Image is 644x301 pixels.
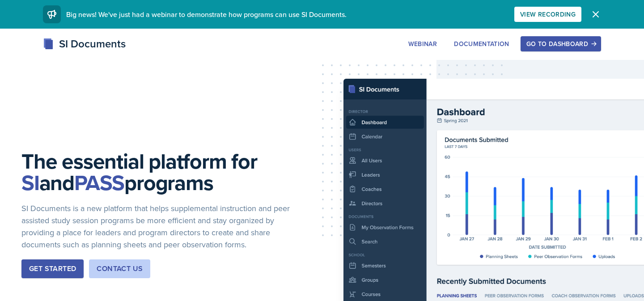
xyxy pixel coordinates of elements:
[402,36,443,51] button: Webinar
[29,263,76,274] div: Get Started
[66,9,347,19] span: Big news! We've just had a webinar to demonstrate how programs can use SI Documents.
[514,7,581,22] button: View Recording
[454,40,509,47] div: Documentation
[97,263,143,274] div: Contact Us
[21,259,84,278] button: Get Started
[520,11,576,18] div: View Recording
[521,36,601,51] button: Go to Dashboard
[89,259,150,278] button: Contact Us
[43,36,126,52] div: SI Documents
[526,40,595,47] div: Go to Dashboard
[448,36,515,51] button: Documentation
[408,40,437,47] div: Webinar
